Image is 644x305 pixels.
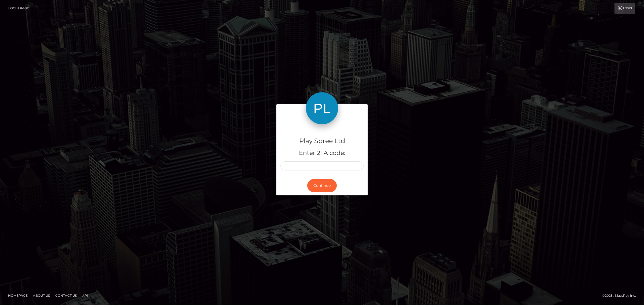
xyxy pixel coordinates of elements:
h4: Play Spree Ltd [280,136,364,146]
a: Login Page [8,3,29,14]
div: © 2025 , MassPay Inc. [602,293,640,299]
a: About Us [31,291,52,300]
a: Homepage [6,291,30,300]
a: Contact Us [53,291,79,300]
a: API [80,291,90,300]
button: Continue [307,179,337,192]
a: Login [614,3,635,14]
img: Play Spree Ltd [306,92,338,124]
h5: Enter 2FA code: [280,149,364,157]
